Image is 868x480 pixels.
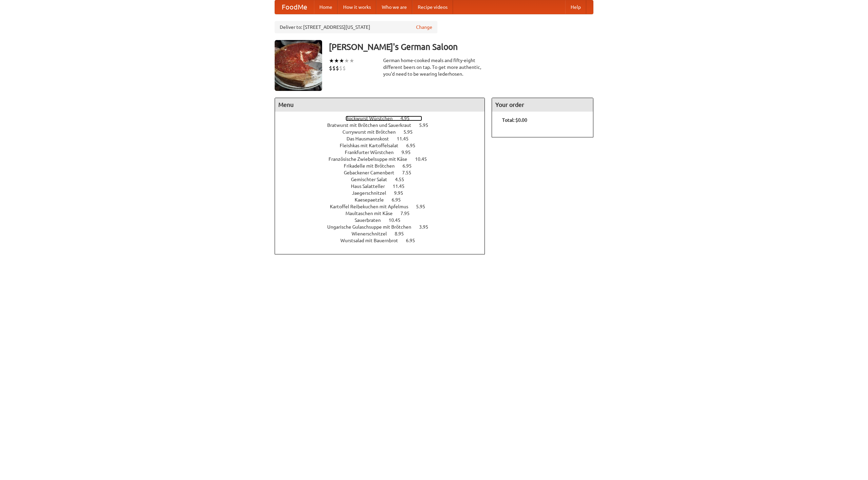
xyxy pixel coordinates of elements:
[355,217,388,223] span: Sauerbraten
[492,98,593,112] h4: Your order
[275,21,437,33] div: Deliver to: [STREET_ADDRESS][US_STATE]
[275,40,322,91] img: angular.jpg
[355,217,413,223] a: Sauerbraten 10.45
[400,116,416,121] span: 4.95
[329,40,593,54] h3: [PERSON_NAME]'s German Saloon
[327,224,418,230] span: Ungarische Gulaschsuppe mit Brötchen
[344,170,401,175] span: Gebackener Camenbert
[340,238,428,243] a: Wurstsalad mit Bauernbrot 6.95
[400,211,416,216] span: 7.95
[347,136,396,141] span: Das Hausmannskost
[351,177,417,182] a: Gemischter Salat 4.55
[376,0,412,14] a: Who we are
[349,57,354,64] li: ★
[383,57,485,77] div: German home-cooked meals and fifty-eight different beers on tap. To get more authentic, you'd nee...
[345,150,423,155] a: Frankfurter Würstchen 9.95
[352,190,393,196] span: Jaegerschnitzel
[412,0,453,14] a: Recipe videos
[395,177,411,182] span: 4.55
[344,163,424,169] a: Frikadelle mit Brötchen 6.95
[394,190,410,196] span: 9.95
[345,150,400,155] span: Frankfurter Würstchen
[275,0,314,14] a: FoodMe
[340,143,428,148] a: Fleishkas mit Kartoffelsalat 6.95
[339,64,342,72] li: $
[419,122,435,128] span: 5.95
[346,116,422,121] a: Bockwurst Würstchen 4.95
[346,116,399,121] span: Bockwurst Würstchen
[352,190,416,196] a: Jaegerschnitzel 9.95
[406,238,422,243] span: 6.95
[415,156,434,162] span: 10.45
[392,197,408,203] span: 6.95
[342,129,425,135] a: Currywurst mit Brötchen 5.95
[329,156,439,162] a: Französische Zwiebelsuppe mit Käse 10.45
[340,143,405,148] span: Fleishkas mit Kartoffelsalat
[402,163,418,169] span: 6.95
[329,64,332,72] li: $
[352,231,416,236] a: Wienerschnitzel 8.95
[347,136,421,141] a: Das Hausmannskost 11.45
[355,197,391,203] span: Kaesepaetzle
[351,184,392,189] span: Haus Salatteller
[344,57,349,64] li: ★
[332,64,336,72] li: $
[334,57,339,64] li: ★
[327,122,418,128] span: Bratwurst mit Brötchen und Sauerkraut
[401,150,417,155] span: 9.95
[502,117,527,123] b: Total: $0.00
[340,238,405,243] span: Wurstsalad mit Bauernbrot
[338,0,376,14] a: How it works
[416,204,432,209] span: 5.95
[327,224,441,230] a: Ungarische Gulaschsuppe mit Brötchen 3.95
[352,231,394,236] span: Wienerschnitzel
[395,231,411,236] span: 8.95
[346,211,399,216] span: Maultaschen mit Käse
[406,143,422,148] span: 6.95
[416,24,432,31] a: Change
[329,57,334,64] li: ★
[397,136,415,141] span: 11.45
[275,98,485,112] h4: Menu
[393,184,411,189] span: 11.45
[402,170,418,175] span: 7.55
[344,163,401,169] span: Frikadelle mit Brötchen
[344,170,424,175] a: Gebackener Camenbert 7.55
[565,0,586,14] a: Help
[327,122,441,128] a: Bratwurst mit Brötchen und Sauerkraut 5.95
[329,156,414,162] span: Französische Zwiebelsuppe mit Käse
[403,129,419,135] span: 5.95
[342,64,346,72] li: $
[339,57,344,64] li: ★
[389,217,407,223] span: 10.45
[336,64,339,72] li: $
[351,177,394,182] span: Gemischter Salat
[342,129,402,135] span: Currywurst mit Brötchen
[330,204,438,209] a: Kartoffel Reibekuchen mit Apfelmus 5.95
[330,204,415,209] span: Kartoffel Reibekuchen mit Apfelmus
[351,184,417,189] a: Haus Salatteller 11.45
[419,224,435,230] span: 3.95
[314,0,338,14] a: Home
[346,211,422,216] a: Maultaschen mit Käse 7.95
[355,197,413,203] a: Kaesepaetzle 6.95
